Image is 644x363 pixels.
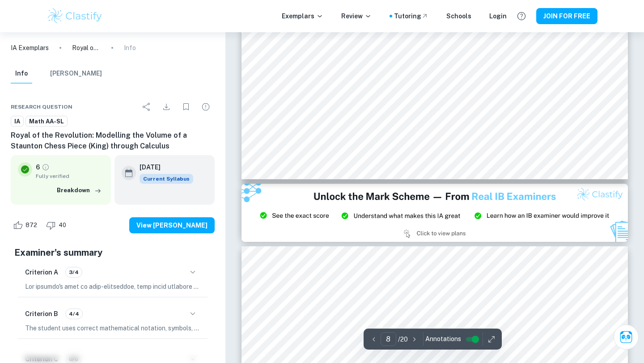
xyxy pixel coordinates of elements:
span: 40 [54,221,71,230]
p: Review [341,11,372,21]
div: Share [138,98,156,116]
span: 3/4 [66,268,82,276]
h6: [DATE] [140,162,186,172]
span: Current Syllabus [140,174,193,184]
span: Research question [11,103,72,111]
p: / 20 [398,334,408,344]
div: Report issue [197,98,215,116]
h6: Royal of the Revolution: Modelling the Volume of a Staunton Chess Piece (King) through Calculus [11,130,215,152]
p: Info [124,43,136,53]
div: Bookmark [177,98,195,116]
span: Fully verified [36,172,104,180]
button: View [PERSON_NAME] [129,217,215,233]
a: IA Exemplars [11,43,49,53]
p: The student uses correct mathematical notation, symbols, and terminology consistently and accurat... [25,323,200,333]
a: Math AA-SL [25,116,68,127]
button: Ask Clai [614,325,639,350]
p: 6 [36,162,40,172]
h5: Examiner's summary [14,246,211,259]
h6: Criterion B [25,309,58,319]
img: Ad [241,184,628,242]
span: 4/4 [66,310,82,318]
p: Royal of the Revolution: Modelling the Volume of a Staunton Chess Piece (King) through Calculus [72,43,101,53]
span: IA [11,117,23,126]
a: Schools [446,11,471,21]
a: Login [489,11,507,21]
a: Grade fully verified [42,163,50,171]
span: 872 [21,221,42,230]
h6: Criterion A [25,267,58,277]
div: Dislike [44,218,71,232]
button: JOIN FOR FREE [536,8,597,24]
img: Clastify logo [47,7,103,25]
a: Tutoring [394,11,428,21]
button: Info [11,64,32,84]
div: Like [11,218,42,232]
button: Help and Feedback [514,8,529,24]
a: IA [11,116,24,127]
button: Breakdown [55,184,104,197]
button: [PERSON_NAME] [50,64,102,84]
span: Math AA-SL [26,117,67,126]
p: Exemplars [282,11,323,21]
div: This exemplar is based on the current syllabus. Feel free to refer to it for inspiration/ideas wh... [140,174,193,184]
p: Lor ipsumdo's amet co adip-elitseddoe, temp incid utlabore etdolorem al enimadminimv, quis, nos e... [25,282,200,291]
span: Annotations [425,334,461,344]
div: Download [157,98,175,116]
